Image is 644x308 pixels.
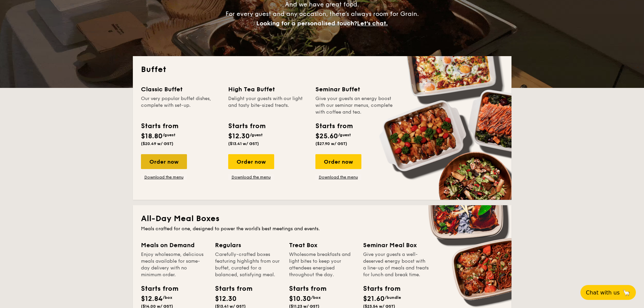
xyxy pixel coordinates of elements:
h2: All-Day Meal Boxes [141,213,503,224]
span: Looking for a personalised touch? [256,20,357,27]
div: Classic Buffet [141,85,220,94]
div: Starts from [228,121,265,131]
div: Starts from [363,284,393,294]
span: /guest [338,133,351,137]
div: Meals on Demand [141,240,207,250]
span: /bundle [385,295,401,300]
span: $21.60 [363,295,385,303]
div: Seminar Meal Box [363,240,429,250]
div: Seminar Buffet [315,85,395,94]
div: Give your guests an energy boost with our seminar menus, complete with coffee and tea. [315,95,395,116]
a: Download the menu [141,174,187,180]
span: 🦙 [622,289,630,297]
div: Starts from [141,121,178,131]
div: Delight your guests with our light and tasty bite-sized treats. [228,95,307,116]
span: /box [311,295,321,300]
h2: Buffet [141,64,503,75]
div: Carefully-crafted boxes featuring highlights from our buffet, curated for a balanced, satisfying ... [215,251,281,278]
div: Starts from [289,284,319,294]
div: Enjoy wholesome, delicious meals available for same-day delivery with no minimum order. [141,251,207,278]
div: Starts from [315,121,352,131]
span: ($27.90 w/ GST) [315,141,347,146]
div: Order now [141,154,187,169]
span: $25.60 [315,132,338,140]
span: /guest [163,133,175,137]
span: Let's chat. [357,20,388,27]
span: $10.30 [289,295,311,303]
span: ($13.41 w/ GST) [228,141,259,146]
span: ($20.49 w/ GST) [141,141,173,146]
div: Give your guests a well-deserved energy boost with a line-up of meals and treats for lunch and br... [363,251,429,278]
div: Wholesome breakfasts and light bites to keep your attendees energised throughout the day. [289,251,355,278]
div: Treat Box [289,240,355,250]
div: Starts from [141,284,171,294]
div: Meals crafted for one, designed to power the world's best meetings and events. [141,226,503,232]
span: Chat with us [586,289,620,296]
div: Our very popular buffet dishes, complete with set-up. [141,95,220,116]
button: Chat with us🦙 [580,285,636,300]
a: Download the menu [315,174,361,180]
span: $12.84 [141,295,163,303]
span: $18.80 [141,132,163,140]
div: Starts from [215,284,245,294]
span: And we have great food. For every guest and any occasion, there’s always room for Grain. [225,1,419,27]
div: Order now [228,154,274,169]
div: High Tea Buffet [228,85,307,94]
span: $12.30 [228,132,250,140]
span: $12.30 [215,295,237,303]
a: Download the menu [228,174,274,180]
div: Regulars [215,240,281,250]
div: Order now [315,154,361,169]
span: /box [163,295,172,300]
span: /guest [250,133,263,137]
